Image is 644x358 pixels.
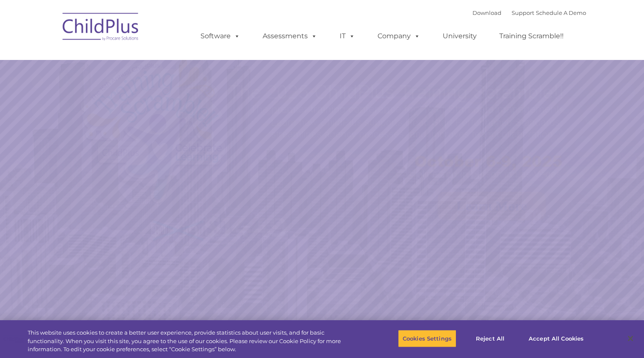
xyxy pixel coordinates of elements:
[434,28,485,45] a: University
[524,330,588,347] button: Accept All Cookies
[28,329,354,354] div: This website uses cookies to create a better user experience, provide statistics about user visit...
[438,192,546,220] a: Learn More
[192,28,249,45] a: Software
[464,330,517,347] button: Reject All
[472,9,501,16] a: Download
[536,9,586,16] a: Schedule A Demo
[331,28,364,45] a: IT
[491,28,572,45] a: Training Scramble!!
[369,28,429,45] a: Company
[58,7,143,49] img: ChildPlus by Procare Solutions
[621,329,640,348] button: Close
[512,9,534,16] a: Support
[254,28,326,45] a: Assessments
[398,330,456,347] button: Cookies Settings
[472,9,586,16] font: |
